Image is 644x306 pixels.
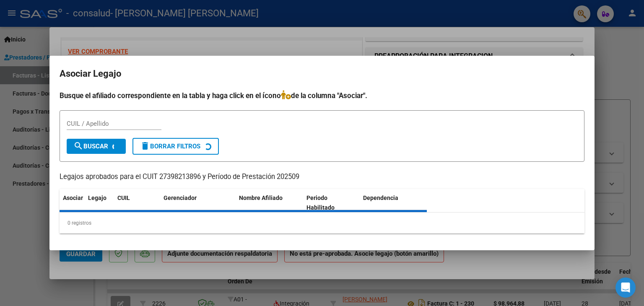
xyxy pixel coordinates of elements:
[236,189,303,217] datatable-header-cell: Nombre Afiliado
[117,194,130,201] span: CUIL
[88,194,106,201] span: Legajo
[140,143,200,150] span: Borrar Filtros
[73,143,108,150] span: Buscar
[60,172,584,182] p: Legajos aprobados para el CUIT 27398213896 y Período de Prestación 202509
[303,189,360,217] datatable-header-cell: Periodo Habilitado
[140,141,150,151] mat-icon: delete
[363,194,398,201] span: Dependencia
[85,189,114,217] datatable-header-cell: Legajo
[239,194,283,201] span: Nombre Afiliado
[164,194,197,201] span: Gerenciador
[615,277,636,298] div: Open Intercom Messenger
[114,189,160,217] datatable-header-cell: CUIL
[306,194,335,211] span: Periodo Habilitado
[60,213,584,233] div: 0 registros
[160,189,236,217] datatable-header-cell: Gerenciador
[60,189,85,217] datatable-header-cell: Asociar
[60,90,584,101] h4: Busque el afiliado correspondiente en la tabla y haga click en el ícono de la columna "Asociar".
[63,194,83,201] span: Asociar
[360,189,427,217] datatable-header-cell: Dependencia
[73,141,83,151] mat-icon: search
[60,66,584,82] h2: Asociar Legajo
[67,139,126,154] button: Buscar
[132,138,219,155] button: Borrar Filtros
